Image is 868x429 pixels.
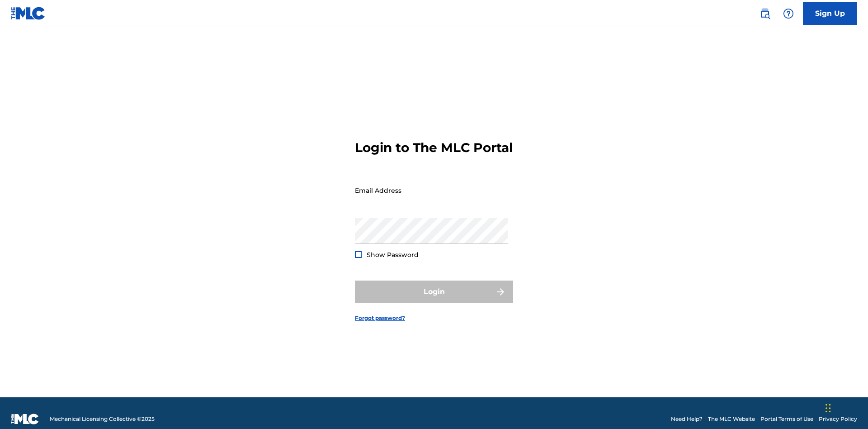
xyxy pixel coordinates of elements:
[355,314,405,322] a: Forgot password?
[759,8,770,19] img: search
[779,5,797,23] div: Help
[823,386,868,429] iframe: Chat Widget
[783,8,794,19] img: help
[11,7,46,20] img: MLC Logo
[671,415,703,423] a: Need Help?
[803,2,857,25] a: Sign Up
[355,140,513,156] h3: Login to The MLC Portal
[756,5,774,23] a: Public Search
[11,414,39,424] img: logo
[819,415,857,423] a: Privacy Policy
[367,251,419,259] span: Show Password
[50,415,155,423] span: Mechanical Licensing Collective © 2025
[708,415,755,423] a: The MLC Website
[826,395,831,422] div: Drag
[760,415,813,423] a: Portal Terms of Use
